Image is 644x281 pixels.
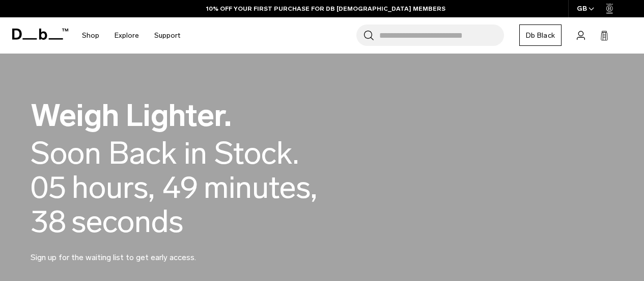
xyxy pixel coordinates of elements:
a: 10% OFF YOUR FIRST PURCHASE FOR DB [DEMOGRAPHIC_DATA] MEMBERS [206,4,445,13]
a: Db Black [519,24,562,46]
span: 49 [162,170,199,205]
h2: Weigh Lighter. [31,100,361,131]
nav: Main Navigation [74,17,188,54]
span: 05 [31,170,67,205]
span: minutes [204,170,317,205]
a: Support [154,17,180,54]
span: 38 [31,205,66,239]
div: Soon Back in Stock. [31,136,299,170]
span: hours, [72,170,155,205]
a: Shop [82,17,99,54]
span: seconds [71,205,183,239]
a: Explore [115,17,139,54]
p: Sign up for the waiting list to get early access. [31,239,275,264]
span: , [311,169,317,206]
